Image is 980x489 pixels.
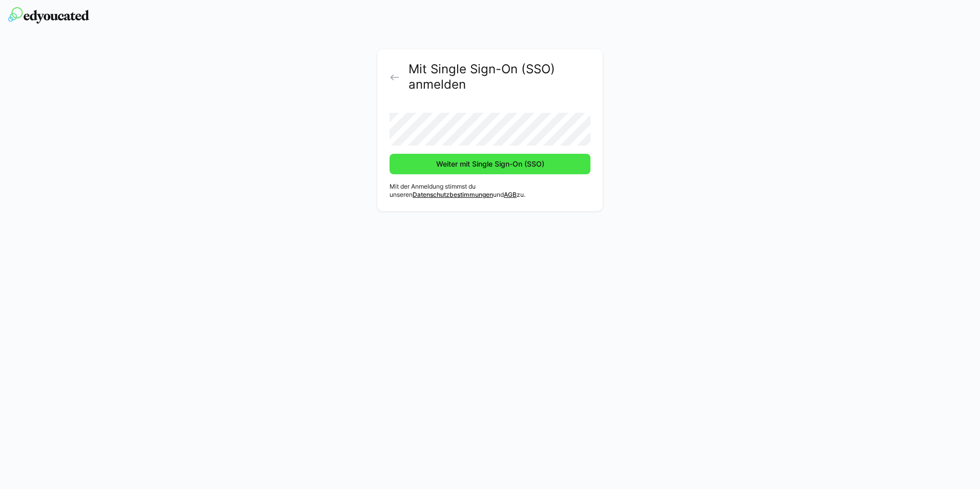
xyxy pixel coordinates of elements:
[413,191,493,198] a: Datenschutzbestimmungen
[504,191,517,198] a: AGB
[390,182,590,199] p: Mit der Anmeldung stimmst du unseren und zu.
[8,7,89,24] img: edyoucated
[435,159,546,169] span: Weiter mit Single Sign-On (SSO)
[390,154,590,174] button: Weiter mit Single Sign-On (SSO)
[409,62,590,92] h2: Mit Single Sign-On (SSO) anmelden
